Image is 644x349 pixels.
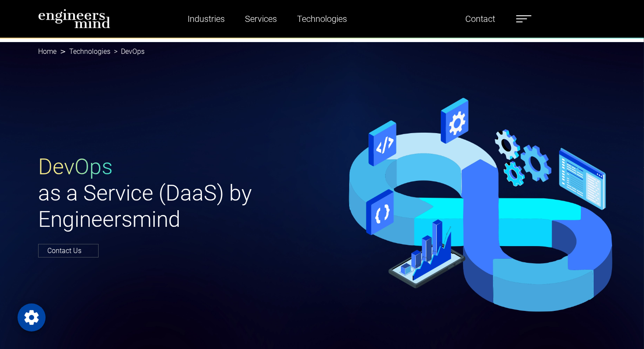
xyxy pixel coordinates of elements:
[294,9,350,29] a: Technologies
[184,9,228,29] a: Industries
[38,244,99,257] a: Contact Us
[462,9,499,29] a: Contact
[38,154,317,233] h1: as a Service (DaaS) by Engineersmind
[69,47,110,56] a: Technologies
[38,47,57,56] a: Home
[38,154,113,180] span: DevOps
[38,9,110,28] img: logo
[110,46,145,57] li: DevOps
[38,42,606,61] nav: breadcrumb
[241,9,280,29] a: Services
